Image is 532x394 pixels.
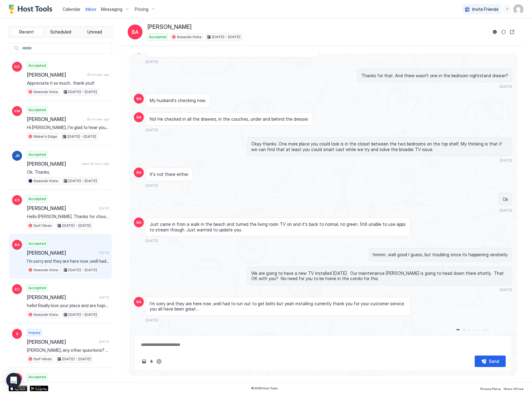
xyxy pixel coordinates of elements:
span: hmmm...well good I guess, but troubling since its happening randomly. [373,252,508,257]
span: [PERSON_NAME] [147,24,191,31]
a: App Store [9,386,27,391]
span: [PERSON_NAME] [27,161,79,167]
span: Hello [PERSON_NAME], Thanks for choosing to stay at our place! We are sure you will love it. We w... [27,214,109,219]
span: KS [15,197,20,203]
span: [DATE] [146,183,158,188]
span: Okay thanks. One more place you could look is in the closet between the two bedrooms on the top s... [251,141,508,152]
span: [DATE] [146,238,158,243]
span: Accepted [29,241,46,246]
span: RG [14,64,20,69]
span: [DATE] [500,84,512,89]
span: Seaside Vista [33,178,58,184]
span: [DATE] - [DATE] [212,34,240,40]
div: tab-group [9,26,112,38]
button: Scheduled [44,28,77,36]
span: [PERSON_NAME] [27,205,97,211]
div: menu [503,6,511,13]
span: Invite Friends [472,7,499,12]
span: I'm sorry and they are here now ,well had to run out to get bolts but yeah installing currently t... [150,301,407,312]
a: Host Tools Logo [9,5,55,14]
span: Surf Vibes [33,223,52,228]
span: [DATE] [146,128,158,132]
span: Ok [503,197,508,202]
span: [DATE] [99,295,109,299]
span: BA [136,299,141,305]
button: Scheduled Messages [455,327,512,336]
span: [PERSON_NAME] [27,72,85,78]
span: [DATE] [500,158,512,163]
span: [DATE] [500,208,512,213]
span: [DATE] - [DATE] [68,312,97,317]
a: Google Play Store [30,386,48,391]
span: Messaging [101,7,122,12]
span: Inbox [86,7,96,12]
span: 35 minutes ago [87,117,109,121]
span: Seaside Vista [33,89,58,95]
span: Hi [PERSON_NAME], I'm glad to hear you're excited! I'll do my best to accommodate an early check-... [27,125,109,130]
span: Thanks for that. And there wasn't one in the bedroom nightstand drawer? [361,73,508,78]
span: [DATE] - [DATE] [62,356,91,362]
span: Seaside Vista [33,312,58,317]
button: Upload image [140,358,148,365]
span: [DATE] [146,59,158,64]
span: Inquiry [29,330,40,335]
span: Accepted [29,285,46,291]
span: [DATE] [146,318,158,322]
a: Calendar [63,6,81,12]
span: JR [15,153,20,159]
span: Accepted [29,107,46,113]
span: Accepted [29,63,46,68]
a: Inbox [86,6,96,12]
span: [DATE] - [DATE] [68,134,96,139]
span: I'm sorry and they are here now ,well had to run out to get bolts but yeah installing currently t... [27,258,109,264]
span: It's not there either. [150,172,189,177]
span: © 2025 Host Tools [251,386,278,390]
span: [DATE] - [DATE] [68,89,97,95]
span: [DATE] - [DATE] [68,267,97,273]
span: Recent [19,29,34,35]
span: 28 minutes ago [87,73,109,77]
button: ChatGPT Auto Reply [155,358,163,365]
span: Accepted [149,34,166,40]
span: [DATE] [99,206,109,210]
span: Privacy Policy [480,387,501,391]
span: [DATE] - [DATE] [62,223,91,228]
span: [PERSON_NAME] [27,250,97,256]
span: Seaside Vista [33,267,58,273]
span: Ok. Thanks. [27,169,109,175]
span: Scheduled [50,29,71,35]
button: Open reservation [508,28,516,36]
span: No! He checked in all the drawers, in the couches, under and behind the dresser. [150,116,309,122]
span: Water's Edge [33,134,57,139]
input: Input Field [20,43,112,54]
div: Scheduled Messages [463,328,505,335]
div: Send [489,358,499,365]
span: EC [15,286,20,292]
span: about 22 hours ago [81,162,109,166]
span: [DATE] [99,251,109,255]
span: Calendar [63,7,81,12]
span: Surf Vibes [33,356,52,362]
span: BA [136,220,141,225]
span: [PERSON_NAME], any other questions? Are you still interested in the property that week? [27,347,109,353]
span: BA [15,242,20,248]
span: [PERSON_NAME] [27,294,97,300]
button: Reservation information [491,28,499,36]
span: [PERSON_NAME] [27,116,84,122]
span: Accepted [29,196,46,202]
a: Terms Of Use [503,385,523,392]
span: Accepted [29,374,46,380]
div: User profile [513,4,523,14]
button: Recent [10,28,43,36]
button: Unread [78,28,111,36]
span: Terms Of Use [503,387,523,391]
span: BA [132,28,138,36]
a: Privacy Policy [480,385,501,392]
button: Sync reservation [500,28,507,36]
span: KM [14,108,20,114]
span: Seaside Vista [177,34,201,40]
span: [PERSON_NAME] [27,339,97,345]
